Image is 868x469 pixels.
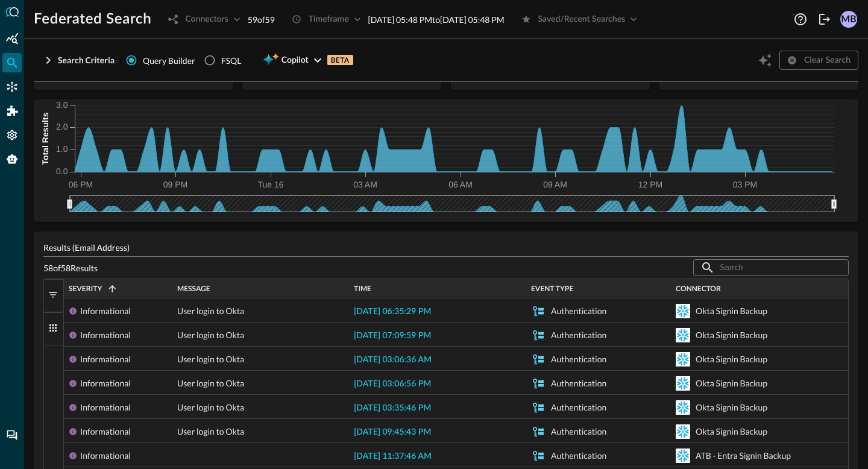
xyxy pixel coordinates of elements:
tspan: 06 PM [69,180,93,189]
div: Connectors [2,77,22,96]
div: Informational [80,371,131,395]
div: Authentication [551,371,606,395]
div: Informational [80,347,131,371]
div: Okta Signin Backup [696,420,767,444]
div: Authentication [551,323,606,347]
span: Connector [676,285,721,293]
p: 59 of 59 [248,13,275,26]
tspan: 06 AM [448,180,473,189]
svg: Snowflake [676,352,690,367]
p: BETA [327,55,353,65]
div: Authentication [551,299,606,323]
svg: Snowflake [676,328,690,342]
input: Search [720,256,821,279]
span: [DATE] 03:06:36 AM [354,356,432,364]
span: User login to Okta [177,323,244,347]
span: [DATE] 03:06:56 PM [354,380,431,388]
p: 58 of 58 Results [43,262,98,274]
span: [DATE] 11:37:46 AM [354,452,432,461]
button: Search Criteria [34,51,122,70]
div: Federated Search [2,53,22,72]
span: Message [177,285,210,293]
span: Time [354,285,371,293]
div: Okta Signin Backup [696,395,767,420]
span: Severity [69,285,102,293]
div: Okta Signin Backup [696,299,767,323]
div: Okta Signin Backup [696,323,767,347]
span: [DATE] 07:09:59 PM [354,332,431,340]
span: [DATE] 09:45:43 PM [354,428,431,436]
div: Addons [3,101,22,121]
tspan: 09 PM [163,180,187,189]
div: Informational [80,395,131,420]
div: Authentication [551,420,606,444]
div: Informational [80,444,131,468]
div: Authentication [551,347,606,371]
p: Results (Email Address) [43,241,849,254]
tspan: 3.0 [56,100,68,110]
tspan: 03 AM [353,180,377,189]
div: Informational [80,323,131,347]
div: Settings [2,125,22,145]
div: Okta Signin Backup [696,347,767,371]
div: ATB - Entra Signin Backup [696,444,791,468]
span: User login to Okta [177,299,244,323]
svg: Snowflake [676,304,690,318]
div: Informational [80,420,131,444]
svg: Snowflake [676,400,690,415]
span: User login to Okta [177,371,244,395]
tspan: 2.0 [56,122,68,131]
tspan: 0.0 [56,166,68,176]
button: Logout [815,10,834,29]
button: Help [791,10,810,29]
span: [DATE] 03:35:46 PM [354,404,431,412]
div: Search Criteria [58,53,115,68]
div: Chat [2,426,22,445]
div: FSQL [221,54,242,67]
div: Authentication [551,395,606,420]
tspan: 12 PM [638,180,662,189]
div: Informational [80,299,131,323]
div: Okta Signin Backup [696,371,767,395]
svg: Snowflake [676,376,690,391]
svg: Snowflake [676,424,690,439]
span: Query Builder [143,54,195,67]
svg: Snowflake [676,449,690,463]
p: [DATE] 05:48 PM to [DATE] 05:48 PM [368,13,505,26]
tspan: 1.0 [56,144,68,154]
button: CopilotBETA [256,51,360,70]
tspan: Total Results [40,112,50,165]
span: User login to Okta [177,395,244,420]
div: Query Agent [2,150,22,169]
span: User login to Okta [177,347,244,371]
tspan: Tue 16 [257,180,283,189]
tspan: 09 AM [543,180,567,189]
div: Authentication [551,444,606,468]
div: Summary Insights [2,29,22,48]
div: MB [840,11,857,28]
h1: Federated Search [34,10,151,29]
span: User login to Okta [177,420,244,444]
tspan: 03 PM [733,180,757,189]
span: Event Type [531,285,573,293]
span: Copilot [281,53,309,68]
span: [DATE] 06:35:29 PM [354,307,431,316]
